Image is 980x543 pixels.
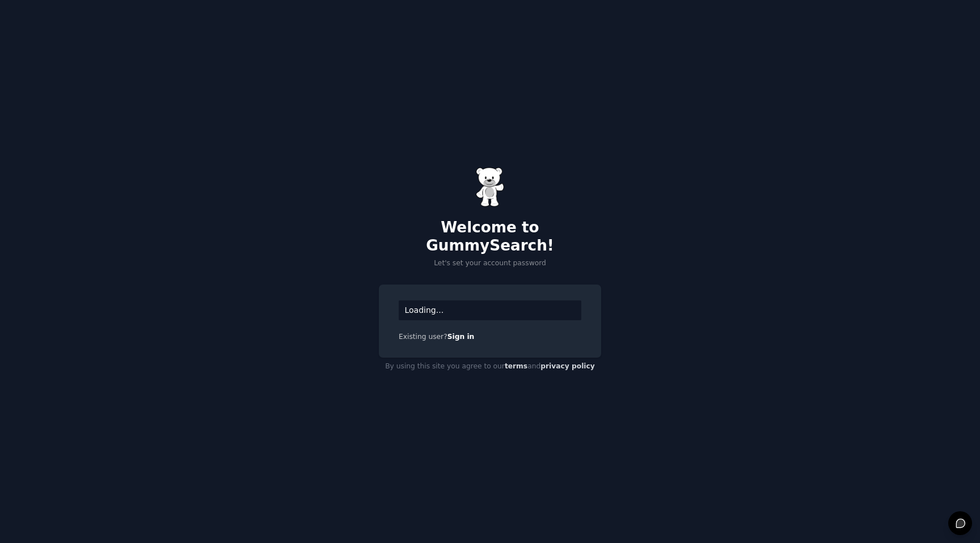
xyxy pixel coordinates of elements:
[399,300,581,320] div: Loading...
[505,362,527,370] a: terms
[399,333,447,341] span: Existing user?
[379,219,601,254] h2: Welcome to GummySearch!
[447,333,475,341] a: Sign in
[476,167,504,207] img: Gummy Bear
[540,362,595,370] a: privacy policy
[379,258,601,269] p: Let's set your account password
[379,358,601,376] div: By using this site you agree to our and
